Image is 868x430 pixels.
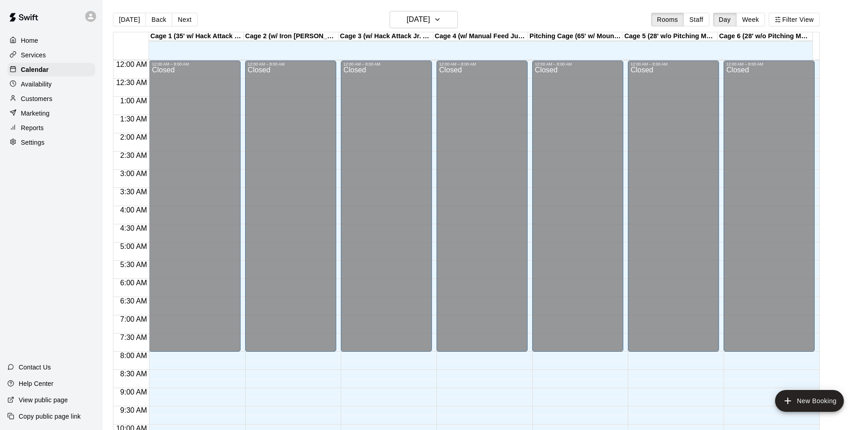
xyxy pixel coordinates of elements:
[528,32,623,41] div: Pitching Cage (65' w/ Mound or Pitching Mat)
[114,61,149,68] span: 12:00 AM
[339,32,433,41] div: Cage 3 (w/ Hack Attack Jr. Auto Feeder and HitTrax)
[21,51,46,60] p: Services
[726,62,812,66] div: 12:00 AM – 8:00 AM
[21,94,52,103] p: Customers
[535,66,621,355] div: Closed
[149,32,244,41] div: Cage 1 (35' w/ Hack Attack Manual Feed)
[651,13,684,26] button: Rooms
[114,79,149,86] span: 12:30 AM
[19,379,53,388] p: Help Center
[118,315,149,323] span: 7:00 AM
[439,62,525,66] div: 12:00 AM – 8:00 AM
[7,63,95,76] a: Calendar
[683,13,709,26] button: Staff
[7,48,95,62] a: Services
[248,66,334,355] div: Closed
[118,188,149,196] span: 3:30 AM
[149,61,240,352] div: 12:00 AM – 8:00 AM: Closed
[631,66,716,355] div: Closed
[21,109,50,118] p: Marketing
[118,115,149,123] span: 1:30 AM
[244,32,339,41] div: Cage 2 (w/ Iron [PERSON_NAME] Auto Feeder - Fastpitch Softball)
[437,61,528,352] div: 12:00 AM – 8:00 AM: Closed
[118,224,149,232] span: 4:30 AM
[118,206,149,214] span: 4:00 AM
[7,77,95,91] a: Availability
[628,61,719,352] div: 12:00 AM – 8:00 AM: Closed
[341,61,432,352] div: 12:00 AM – 8:00 AM: Closed
[21,80,52,89] p: Availability
[21,123,44,132] p: Reports
[433,32,528,41] div: Cage 4 (w/ Manual Feed Jugs Machine - Softball)
[631,62,716,66] div: 12:00 AM – 8:00 AM
[19,412,81,421] p: Copy public page link
[724,61,815,352] div: 12:00 AM – 8:00 AM: Closed
[407,13,430,26] h6: [DATE]
[736,13,765,26] button: Week
[118,297,149,305] span: 6:30 AM
[21,36,38,45] p: Home
[769,13,820,26] button: Filter View
[344,62,429,66] div: 12:00 AM – 8:00 AM
[7,34,95,47] a: Home
[532,61,623,352] div: 12:00 AM – 8:00 AM: Closed
[7,106,95,120] a: Marketing
[718,32,812,41] div: Cage 6 (28' w/o Pitching Machine)
[118,352,149,359] span: 8:00 AM
[713,13,737,26] button: Day
[118,388,149,396] span: 9:00 AM
[172,13,197,26] button: Next
[623,32,718,41] div: Cage 5 (28' w/o Pitching Machine)
[19,395,68,405] p: View public page
[7,92,95,106] a: Customers
[118,406,149,414] span: 9:30 AM
[775,390,844,412] button: add
[118,370,149,378] span: 8:30 AM
[118,152,149,159] span: 2:30 AM
[19,363,51,372] p: Contact Us
[118,133,149,141] span: 2:00 AM
[344,66,429,355] div: Closed
[145,13,172,26] button: Back
[118,261,149,268] span: 5:30 AM
[118,243,149,250] span: 5:00 AM
[113,13,146,26] button: [DATE]
[152,66,237,355] div: Closed
[21,138,45,147] p: Settings
[248,62,334,66] div: 12:00 AM – 8:00 AM
[118,334,149,341] span: 7:30 AM
[118,170,149,177] span: 3:00 AM
[7,121,95,135] a: Reports
[390,11,458,28] button: [DATE]
[7,136,95,149] a: Settings
[152,62,237,66] div: 12:00 AM – 8:00 AM
[726,66,812,355] div: Closed
[439,66,525,355] div: Closed
[21,65,49,74] p: Calendar
[245,61,336,352] div: 12:00 AM – 8:00 AM: Closed
[118,97,149,105] span: 1:00 AM
[118,279,149,287] span: 6:00 AM
[535,62,621,66] div: 12:00 AM – 8:00 AM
